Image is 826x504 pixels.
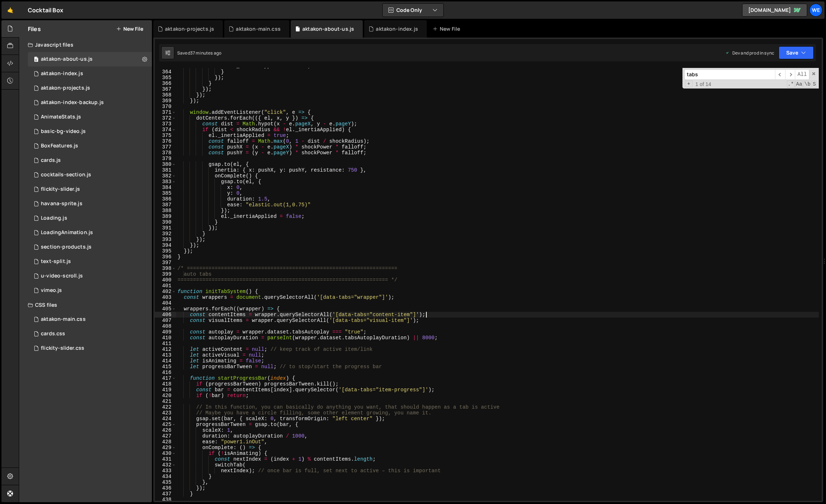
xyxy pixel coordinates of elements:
div: 12094/36679.js [28,197,152,211]
span: Toggle Replace mode [685,81,693,87]
div: 408 [155,323,176,329]
div: flickity-slider.js [41,186,80,193]
button: Save [779,46,814,59]
div: 417 [155,375,176,381]
div: CSS files [19,298,152,312]
div: 436 [155,485,176,491]
div: 372 [155,115,176,121]
div: Dev and prod in sync [725,50,774,56]
div: 385 [155,190,176,196]
div: 423 [155,410,176,416]
div: 430 [155,451,176,456]
span: CaseSensitive Search [795,81,803,88]
div: 431 [155,456,176,462]
div: 12094/43205.css [28,312,152,327]
div: 404 [155,300,176,306]
div: 12094/34884.js [28,211,152,225]
div: BoxFeatures.js [41,143,78,149]
div: 411 [155,341,176,346]
div: 389 [155,214,176,219]
div: 12094/30497.js [28,139,152,153]
div: 427 [155,433,176,439]
div: 375 [155,133,176,138]
div: 419 [155,387,176,393]
div: u-video-scroll.js [41,273,83,279]
div: 407 [155,318,176,323]
div: 12094/36058.js [28,124,152,139]
div: 437 [155,491,176,497]
div: 12094/36060.js [28,168,152,182]
span: Alt-Enter [795,69,809,80]
span: Whole Word Search [804,81,811,88]
div: 418 [155,381,176,387]
div: 438 [155,497,176,503]
div: 12094/34666.css [28,327,152,341]
div: 382 [155,173,176,179]
div: cards.css [41,331,65,337]
div: 403 [155,294,176,300]
div: Saved [177,50,221,56]
div: 429 [155,445,176,451]
div: aktakon-index.js [376,25,418,33]
div: 373 [155,121,176,127]
div: 12094/30498.js [28,110,152,124]
div: 422 [155,404,176,410]
div: text-split.js [41,258,71,265]
div: 434 [155,474,176,479]
div: 12094/41429.js [28,269,152,283]
div: 435 [155,479,176,485]
div: 393 [155,237,176,242]
button: New File [116,26,143,32]
div: 406 [155,312,176,318]
div: 12094/41439.js [28,254,152,269]
span: RegExp Search [787,81,795,88]
a: 🤙 [1,1,19,19]
div: 432 [155,462,176,468]
div: 402 [155,289,176,294]
input: Search for [684,69,775,80]
div: 12094/44521.js [28,52,152,66]
div: 421 [155,399,176,404]
div: 12094/35475.css [28,341,152,356]
div: 387 [155,202,176,208]
div: 433 [155,468,176,474]
div: 395 [155,248,176,254]
div: 400 [155,277,176,283]
div: 391 [155,225,176,231]
div: 374 [155,127,176,133]
div: 365 [155,75,176,81]
span: ​ [775,69,785,80]
div: 381 [155,167,176,173]
div: 397 [155,260,176,266]
div: 425 [155,422,176,427]
div: 399 [155,271,176,277]
div: 12094/44174.js [28,95,152,110]
div: Cocktail Box [28,6,63,14]
div: 371 [155,109,176,115]
div: 368 [155,92,176,98]
div: 396 [155,254,176,260]
div: 398 [155,266,176,271]
div: 386 [155,196,176,202]
h2: Files [28,25,41,33]
div: 12094/29507.js [28,283,152,298]
div: AnimateStats.js [41,114,81,120]
div: 12094/44389.js [28,81,152,95]
div: 366 [155,81,176,86]
div: 12094/43364.js [28,66,152,81]
div: 367 [155,86,176,92]
div: vimeo.js [41,287,62,294]
div: 377 [155,144,176,150]
div: 394 [155,242,176,248]
div: 12094/34793.js [28,153,152,168]
div: 412 [155,346,176,352]
div: 416 [155,370,176,375]
div: 420 [155,393,176,399]
div: aktakon-about-us.js [41,56,93,63]
div: 405 [155,306,176,312]
span: 1 of 14 [693,81,714,87]
div: cocktails-section.js [41,172,91,178]
div: We [809,4,822,17]
div: 426 [155,427,176,433]
div: 376 [155,138,176,144]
